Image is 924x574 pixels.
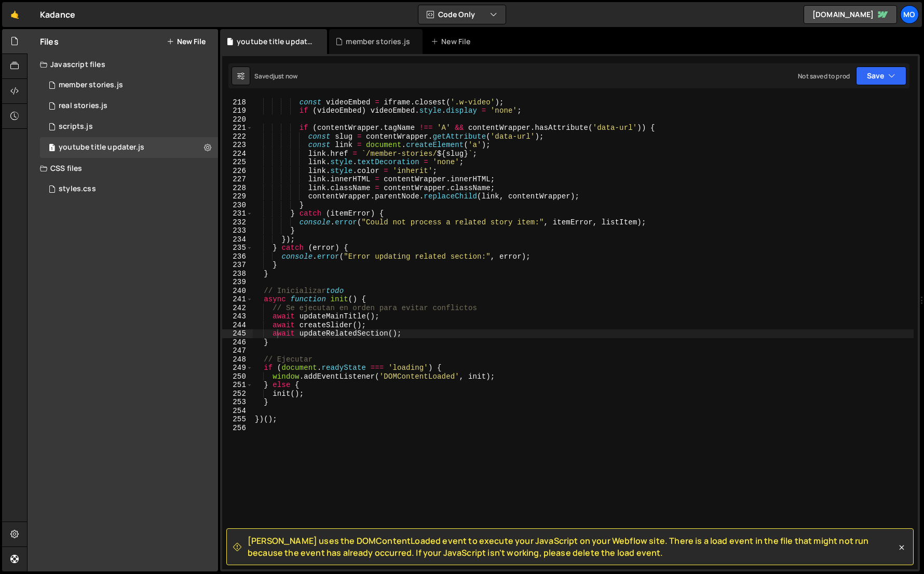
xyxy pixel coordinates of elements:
[222,321,253,330] div: 244
[40,96,218,116] div: 11847/46736.js
[346,36,410,47] div: member stories.js
[222,201,253,210] div: 230
[222,244,253,252] div: 235
[40,8,75,21] div: Kadance
[856,66,906,85] button: Save
[40,75,218,96] div: 11847/46737.js
[222,132,253,141] div: 222
[222,398,253,407] div: 253
[222,175,253,184] div: 227
[40,36,59,47] h2: Files
[237,36,315,47] div: youtube title updater.js
[2,2,28,27] a: 🤙
[222,98,253,107] div: 218
[431,36,474,47] div: New File
[222,381,253,390] div: 251
[222,235,253,244] div: 234
[222,415,253,424] div: 255
[222,218,253,227] div: 232
[222,115,253,124] div: 220
[222,158,253,167] div: 225
[222,124,253,132] div: 221
[222,261,253,270] div: 237
[59,184,96,194] div: styles.css
[222,184,253,193] div: 228
[222,270,253,278] div: 238
[222,312,253,321] div: 243
[248,535,896,558] span: [PERSON_NAME] uses the DOMContentLoaded event to execute your JavaScript on your Webflow site. Th...
[59,101,107,111] div: real stories.js
[900,5,919,24] a: Mo
[222,287,253,296] div: 240
[40,179,218,199] div: 11847/28286.css
[222,192,253,201] div: 229
[59,122,93,131] div: scripts.js
[222,338,253,347] div: 246
[418,5,506,24] button: Code Only
[222,329,253,338] div: 245
[222,141,253,150] div: 223
[222,167,253,176] div: 226
[222,390,253,398] div: 252
[167,37,206,46] button: New File
[40,116,218,137] div: 11847/28141.js
[222,346,253,355] div: 247
[40,137,218,158] div: 11847/46738.js
[222,226,253,235] div: 233
[222,295,253,304] div: 241
[222,407,253,416] div: 254
[28,54,218,75] div: Javascript files
[804,5,897,24] a: [DOMAIN_NAME]
[222,304,253,313] div: 242
[222,424,253,433] div: 256
[222,252,253,261] div: 236
[222,364,253,372] div: 249
[222,106,253,115] div: 219
[222,150,253,158] div: 224
[28,158,218,179] div: CSS files
[59,81,123,90] div: member stories.js
[222,372,253,381] div: 250
[49,144,55,153] span: 1
[59,143,144,152] div: youtube title updater.js
[798,72,850,81] div: Not saved to prod
[222,209,253,218] div: 231
[273,72,297,81] div: just now
[222,278,253,287] div: 239
[222,355,253,364] div: 248
[254,72,297,81] div: Saved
